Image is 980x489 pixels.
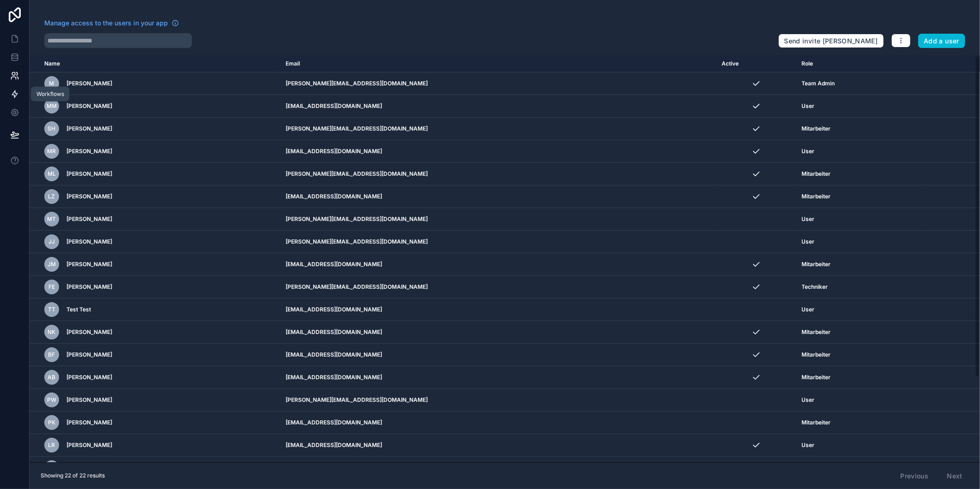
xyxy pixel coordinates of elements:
button: Send invite [PERSON_NAME] [778,34,884,48]
span: MM [47,102,57,110]
span: Mitarbeiter [802,419,831,426]
span: M [49,80,54,87]
span: Mitarbeiter [802,261,831,268]
th: Email [280,55,716,72]
td: [EMAIL_ADDRESS][DOMAIN_NAME] [280,344,716,366]
td: [PERSON_NAME][EMAIL_ADDRESS][DOMAIN_NAME] [280,163,716,185]
div: scrollable content [30,55,980,462]
th: Role [796,55,922,72]
td: [PERSON_NAME][EMAIL_ADDRESS][DOMAIN_NAME] [280,208,716,231]
span: [PERSON_NAME] [66,170,112,178]
span: [PERSON_NAME] [66,261,112,268]
span: [PERSON_NAME] [66,148,112,155]
span: FE [48,283,55,291]
span: JJ [48,238,55,245]
td: [EMAIL_ADDRESS][DOMAIN_NAME] [280,185,716,208]
div: Workflows [36,90,64,98]
span: Techniker [802,283,828,291]
span: [PERSON_NAME] [66,283,112,291]
span: [PERSON_NAME] [66,419,112,426]
span: Mitarbeiter [802,125,831,132]
th: Name [30,55,280,72]
span: Mitarbeiter [802,328,831,336]
td: [EMAIL_ADDRESS][DOMAIN_NAME] [280,95,716,118]
td: [PERSON_NAME][EMAIL_ADDRESS][DOMAIN_NAME] [280,118,716,140]
span: PK [48,419,55,426]
span: [PERSON_NAME] [66,125,112,132]
span: User [802,102,815,110]
span: [PERSON_NAME] [66,374,112,381]
td: [PERSON_NAME][EMAIL_ADDRESS][DOMAIN_NAME] [280,231,716,253]
span: Test Test [66,306,91,313]
span: JM [48,261,56,268]
span: User [802,215,815,223]
td: [EMAIL_ADDRESS][DOMAIN_NAME] [280,140,716,163]
span: [PERSON_NAME] [66,351,112,358]
span: User [802,396,815,404]
span: AB [48,374,56,381]
span: [PERSON_NAME] [66,102,112,110]
td: [EMAIL_ADDRESS][DOMAIN_NAME] [280,298,716,321]
td: [EMAIL_ADDRESS][DOMAIN_NAME] [280,411,716,434]
button: Add a user [918,34,966,48]
span: TT [48,306,55,313]
span: [PERSON_NAME] [66,328,112,336]
span: MR [48,148,56,155]
td: [PERSON_NAME][EMAIL_ADDRESS][DOMAIN_NAME] [280,389,716,411]
span: LR [48,441,55,449]
span: Manage access to the users in your app [44,18,168,28]
span: Mitarbeiter [802,351,831,358]
span: Mitarbeiter [802,374,831,381]
td: [PERSON_NAME][EMAIL_ADDRESS][DOMAIN_NAME] [280,72,716,95]
span: User [802,441,815,449]
span: Showing 22 of 22 results [41,472,105,479]
td: [PERSON_NAME][EMAIL_ADDRESS][DOMAIN_NAME] [280,276,716,298]
td: [EMAIL_ADDRESS][DOMAIN_NAME] [280,321,716,344]
span: User [802,306,815,313]
td: [EMAIL_ADDRESS][DOMAIN_NAME] [280,253,716,276]
td: [EMAIL_ADDRESS][DOMAIN_NAME] [280,366,716,389]
span: Mitarbeiter [802,170,831,178]
span: [PERSON_NAME] [66,238,112,245]
span: User [802,148,815,155]
span: User [802,238,815,245]
span: PW [47,396,56,404]
span: Team Admin [802,80,835,87]
a: Manage access to the users in your app [44,18,179,28]
span: MT [48,215,56,223]
span: ML [48,170,56,178]
td: [PERSON_NAME][EMAIL_ADDRESS][DOMAIN_NAME] [280,457,716,479]
span: [PERSON_NAME] [66,193,112,200]
span: [PERSON_NAME] [66,396,112,404]
span: [PERSON_NAME] [66,215,112,223]
th: Active [716,55,796,72]
span: SH [48,125,56,132]
td: [EMAIL_ADDRESS][DOMAIN_NAME] [280,434,716,457]
span: [PERSON_NAME] [66,441,112,449]
span: LZ [48,193,55,200]
span: [PERSON_NAME] [66,80,112,87]
span: Mitarbeiter [802,193,831,200]
span: NK [48,328,56,336]
span: BF [48,351,55,358]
